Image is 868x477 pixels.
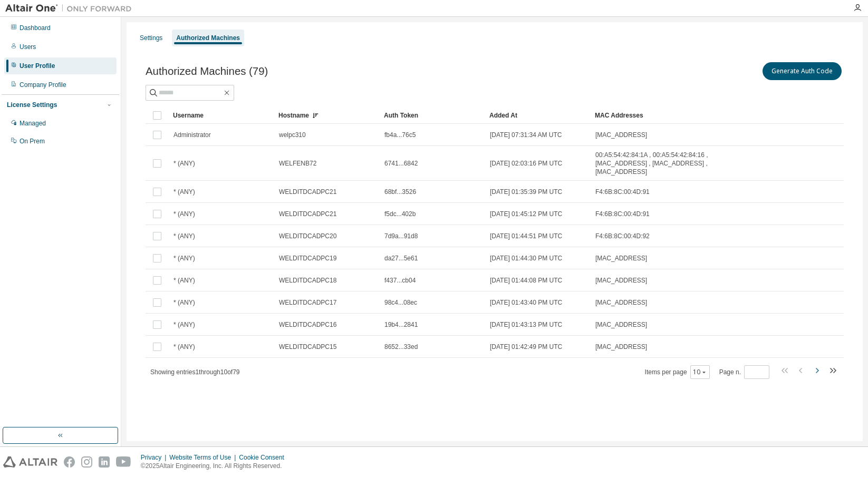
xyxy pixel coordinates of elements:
[278,107,375,124] div: Hostname
[595,232,650,240] span: F4:6B:8C:00:4D:92
[3,456,57,468] img: altair_logo.svg
[384,298,417,307] span: 98c4...08ec
[141,462,291,471] p: © 2025 Altair Engineering, Inc. All Rights Reserved.
[279,320,336,329] span: WELDITDCADPC16
[490,254,562,262] span: [DATE] 01:44:30 PM UTC
[595,210,650,218] span: F4:6B:8C:00:4D:91
[173,232,195,240] span: * (ANY)
[173,210,195,218] span: * (ANY)
[20,81,66,89] div: Company Profile
[595,298,647,307] span: [MAC_ADDRESS]
[173,343,195,351] span: * (ANY)
[279,298,336,307] span: WELDITDCADPC17
[173,320,195,329] span: * (ANY)
[384,320,418,329] span: 19b4...2841
[384,159,418,168] span: 6741...6842
[595,131,647,139] span: [MAC_ADDRESS]
[279,131,306,139] span: welpc310
[763,62,842,80] button: Generate Auth Code
[279,210,336,218] span: WELDITDCADPC21
[595,276,647,285] span: [MAC_ADDRESS]
[173,254,195,262] span: * (ANY)
[279,159,316,168] span: WELFENB72
[489,107,586,124] div: Added At
[7,101,57,109] div: License Settings
[279,343,336,351] span: WELDITDCADPC15
[20,62,55,70] div: User Profile
[169,453,239,462] div: Website Terms of Use
[384,188,416,196] span: 68bf...3526
[693,368,707,376] button: 10
[176,34,240,42] div: Authorized Machines
[116,456,131,468] img: youtube.svg
[239,453,290,462] div: Cookie Consent
[490,210,562,218] span: [DATE] 01:45:12 PM UTC
[645,365,710,379] span: Items per page
[279,276,336,285] span: WELDITDCADPC18
[384,210,416,218] span: f5dc...402b
[719,365,769,379] span: Page n.
[20,43,36,51] div: Users
[595,343,647,351] span: [MAC_ADDRESS]
[173,159,195,168] span: * (ANY)
[173,276,195,285] span: * (ANY)
[595,107,733,124] div: MAC Addresses
[5,3,137,14] img: Altair One
[384,254,418,262] span: da27...5e61
[173,298,195,307] span: * (ANY)
[20,24,51,32] div: Dashboard
[490,188,562,196] span: [DATE] 01:35:39 PM UTC
[99,456,110,468] img: linkedin.svg
[490,131,562,139] span: [DATE] 07:31:34 AM UTC
[150,368,240,376] span: Showing entries 1 through 10 of 79
[141,453,169,462] div: Privacy
[173,131,211,139] span: Administrator
[384,232,418,240] span: 7d9a...91d8
[595,320,647,329] span: [MAC_ADDRESS]
[279,188,336,196] span: WELDITDCADPC21
[279,232,336,240] span: WELDITDCADPC20
[146,65,268,77] span: Authorized Machines (79)
[64,456,75,468] img: facebook.svg
[384,107,481,124] div: Auth Token
[490,232,562,240] span: [DATE] 01:44:51 PM UTC
[140,34,162,42] div: Settings
[384,343,418,351] span: 8652...33ed
[490,159,562,168] span: [DATE] 02:03:16 PM UTC
[20,137,45,145] div: On Prem
[490,298,562,307] span: [DATE] 01:43:40 PM UTC
[490,320,562,329] span: [DATE] 01:43:13 PM UTC
[490,276,562,285] span: [DATE] 01:44:08 PM UTC
[173,188,195,196] span: * (ANY)
[490,343,562,351] span: [DATE] 01:42:49 PM UTC
[595,151,732,176] span: 00:A5:54:42:84:1A , 00:A5:54:42:84:16 , [MAC_ADDRESS] , [MAC_ADDRESS] , [MAC_ADDRESS]
[384,131,416,139] span: fb4a...76c5
[20,119,46,128] div: Managed
[595,188,650,196] span: F4:6B:8C:00:4D:91
[595,254,647,262] span: [MAC_ADDRESS]
[384,276,416,285] span: f437...cb04
[173,107,270,124] div: Username
[81,456,92,468] img: instagram.svg
[279,254,336,262] span: WELDITDCADPC19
